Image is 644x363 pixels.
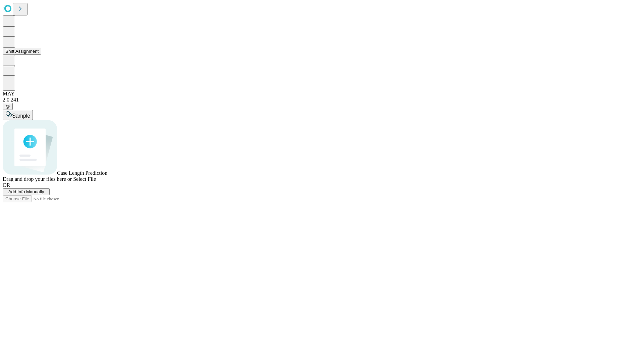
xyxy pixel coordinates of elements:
[3,103,13,110] button: @
[73,176,96,182] span: Select File
[12,113,30,119] span: Sample
[3,91,641,97] div: MAY
[3,110,33,120] button: Sample
[8,189,44,194] span: Add Info Manually
[3,176,72,182] span: Drag and drop your files here or
[5,104,10,109] span: @
[3,97,641,103] div: 2.0.241
[3,188,50,195] button: Add Info Manually
[3,48,41,55] button: Shift Assignment
[3,182,10,188] span: OR
[57,170,107,176] span: Case Length Prediction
